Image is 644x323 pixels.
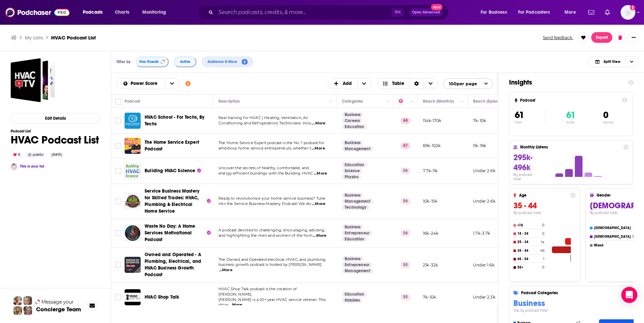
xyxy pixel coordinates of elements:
p: 56 [400,230,411,236]
button: open menu [476,7,515,18]
a: My Lists [25,34,43,41]
span: Ready to revolutionize your home service business? Tune [218,196,325,201]
span: into the Service Business Mastery Podcast! We div [218,201,311,206]
h3: 35 - 44 [513,201,576,211]
a: Hobbies [342,298,362,303]
p: 16k-24k [423,230,438,236]
span: Toggle select row [115,262,121,268]
button: Column Actions [458,97,466,105]
span: The Owned and Operated electrical, HVAC, and plumbing [218,257,326,262]
div: Podcast [125,97,140,105]
p: 56 [400,168,411,174]
a: Education [342,292,367,297]
h1: HVAC Podcast List [11,133,99,146]
p: 56 [400,198,411,205]
button: Edit Details [11,113,100,124]
h4: 0 [542,223,544,227]
h4: 25 - 34 [517,240,539,244]
button: Choose View [587,57,639,67]
a: HVAC Podcast List [11,58,55,102]
button: open menu [165,79,179,89]
button: Column Actions [384,97,392,105]
p: 11k-16k [473,143,486,148]
a: Careers [342,118,362,123]
h3: Concierge Team [36,306,81,313]
span: The Home Service Expert podcast is the No. 1 podcast for [218,140,324,145]
a: Business [342,112,363,117]
a: Education [342,236,367,242]
span: Podcasts [83,8,103,17]
a: Show additional information [185,81,191,87]
img: Building HVAC Science [125,163,141,179]
p: 7k-10k [473,118,486,123]
h3: Filter by [117,60,131,64]
span: 100 per page [444,79,477,89]
div: Search podcasts, credits, & more... [204,5,455,20]
p: Under 2.6k [473,198,495,204]
img: Waste No Day: A Home Services Motivational Podcast [125,225,141,241]
p: 69k-102k [423,143,441,148]
span: HVAC Shop Talk [145,294,179,300]
h4: 35 - 44 [517,249,539,253]
span: 61 [566,109,576,121]
a: Charts [111,7,133,18]
div: [DATE] [49,152,65,157]
img: HVAC Shop Talk [125,289,141,305]
button: Show profile menu [621,5,635,20]
span: For Business [481,8,507,17]
h4: 14 [541,240,544,244]
h1: Insights [509,78,623,87]
span: Has Guests [139,60,159,64]
span: ⌘ K [391,8,404,17]
svg: Add a profile image [630,5,635,10]
button: Open AdvancedNew [409,8,443,16]
span: Conditioning and Refrigeration) Technicians. Inclu [218,121,312,125]
span: 0 [603,109,608,121]
span: Owned and Operated - A Plumbing, Electrical, and HVAC Business Growth Podcast [145,252,201,278]
a: Physics [342,174,361,180]
a: Education [342,124,367,129]
span: For Podcasters [518,8,550,17]
a: Show notifications dropdown [602,7,613,18]
p: 55 [400,261,411,268]
span: [PERSON_NAME] is a 20+ year HVAC service veteran. This show [218,297,326,307]
img: User Profile [621,5,635,20]
p: Under 2.6k [473,168,495,174]
button: open menu [560,7,584,18]
span: HVAC Shop Talk podcast is the creation of [PERSON_NAME]. [218,287,297,297]
button: Show More Button [628,32,639,43]
span: Open Advanced [412,11,440,14]
div: Description [218,97,240,105]
h4: 0 [542,232,544,236]
h4: Podcast Categories [521,291,644,295]
img: The Home Service Expert Podcast [125,138,141,154]
div: Reach (Episode) [473,97,504,105]
img: Podchaser - Follow, Share and Rate Podcasts [5,6,69,19]
h3: Podcast List [11,129,99,133]
button: Choose View [377,78,438,89]
h3: HVAC Podcast List [51,34,96,41]
span: ...More [312,121,325,126]
button: Audience & More2 [202,57,253,67]
h2: Choose List sort [117,78,179,89]
div: 0 [11,152,23,158]
button: Export [591,32,612,43]
p: Active [566,121,576,124]
h4: 18 - 24 [517,232,541,236]
a: Business [342,256,363,261]
img: Owned and Operated - A Plumbing, Electrical, and HVAC Business Growth Podcast [125,257,141,273]
span: ...More [229,302,242,308]
a: This is your list [20,164,44,169]
span: 2 [242,59,248,65]
span: ...More [312,201,325,207]
a: Business [342,224,363,230]
span: Toggle select row [115,294,121,300]
a: HVAC School - For Techs, By Techs [145,114,211,127]
a: HVAC School - For Techs, By Techs [125,113,141,129]
p: Total [515,121,545,124]
a: Alyssa [11,163,17,170]
a: Entrepreneur [342,262,372,267]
